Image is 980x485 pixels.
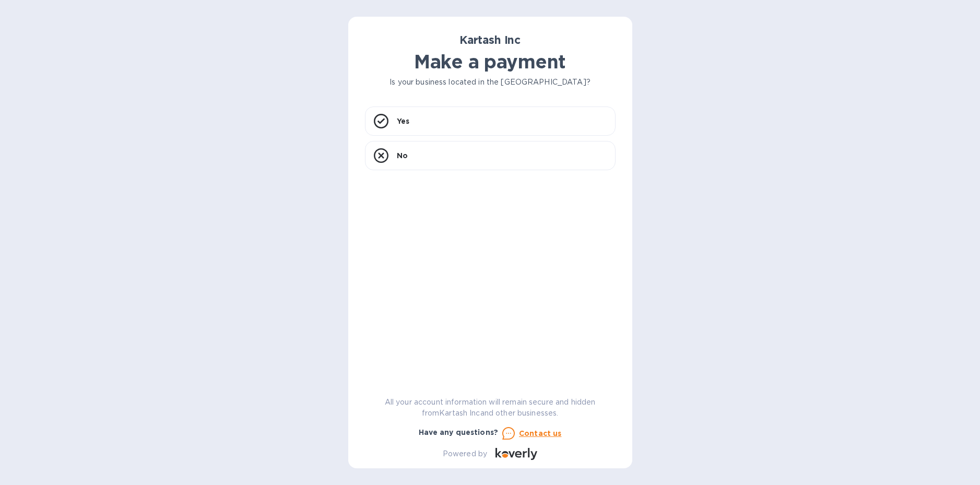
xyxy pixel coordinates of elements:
b: Have any questions? [419,428,499,436]
p: Yes [397,116,409,126]
p: Is your business located in the [GEOGRAPHIC_DATA]? [365,77,616,88]
p: No [397,150,408,161]
p: Powered by [443,448,487,459]
b: Kartash Inc [459,33,521,46]
h1: Make a payment [365,51,616,73]
u: Contact us [519,429,562,437]
p: All your account information will remain secure and hidden from Kartash Inc and other businesses. [365,397,616,419]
